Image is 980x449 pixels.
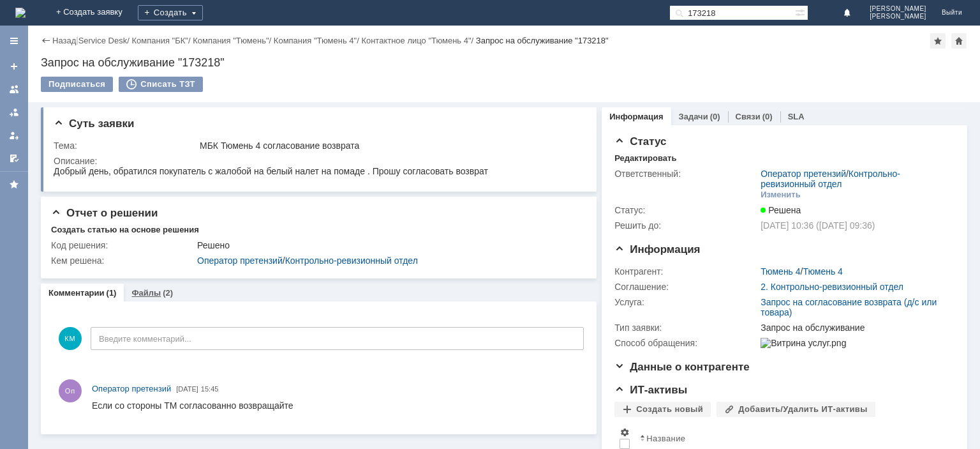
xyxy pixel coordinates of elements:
a: Мои согласования [4,148,24,169]
a: Service Desk [78,36,128,45]
a: Мои заявки [4,125,24,146]
a: Компания "Тюмень 4" [274,36,357,45]
span: Информация [614,243,700,255]
div: Тип заявки: [614,323,758,333]
div: Запрос на обслуживание "173218" [476,36,609,45]
div: (0) [710,112,720,121]
span: Настройки [620,427,630,438]
a: Тюмень 4 [761,266,800,277]
div: Запрос на обслуживание "173218" [41,56,967,69]
div: Способ обращения: [614,338,758,348]
div: / [274,36,362,45]
div: / [761,266,843,277]
div: / [197,255,579,266]
div: / [131,36,193,45]
div: Название [646,434,685,443]
a: Тюмень 4 [803,266,842,277]
div: Ответственный: [614,169,758,179]
div: / [361,36,475,45]
div: (0) [762,112,773,121]
a: Оператор претензий [197,255,283,266]
a: Информация [609,112,663,121]
a: Контрольно-ревизионный отдел [285,255,418,266]
div: Тема: [54,141,197,151]
a: Заявки в моей ответственности [4,102,24,123]
div: Добавить в избранное [930,33,946,49]
div: Создать [138,5,203,20]
div: | [76,35,78,45]
div: Кем решена: [51,255,195,266]
span: 15:45 [201,385,219,393]
div: Соглашение: [614,282,758,292]
div: МБК Тюмень 4 согласование возврата [200,141,579,151]
div: Решить до: [614,220,758,231]
div: / [193,36,274,45]
a: Оператор претензий [761,169,846,179]
a: Задачи [679,112,708,121]
img: Витрина услуг.png [761,338,846,348]
span: ИТ-активы [614,384,687,396]
span: Данные о контрагенте [614,361,750,373]
div: Описание: [54,156,581,166]
span: Статус [614,135,666,148]
div: / [78,36,132,45]
span: Расширенный поиск [795,6,808,18]
div: Решено [197,240,579,250]
a: Контрольно-ревизионный отдел [761,169,900,189]
a: Оператор претензий [92,383,171,395]
a: Перейти на домашнюю страницу [15,8,26,18]
span: КМ [59,327,82,350]
div: (1) [107,288,117,298]
div: Статус: [614,205,758,215]
div: Услуга: [614,297,758,307]
a: Назад [52,36,76,45]
span: Суть заявки [54,118,134,130]
div: Изменить [761,190,801,200]
a: Контактное лицо "Тюмень 4" [361,36,471,45]
img: logo [15,8,26,18]
div: Запрос на обслуживание [761,323,948,333]
a: 2. Контрольно-ревизионный отдел [761,282,903,292]
span: [PERSON_NAME] [870,13,926,20]
a: Связи [736,112,761,121]
div: Сделать домашней страницей [951,33,967,49]
div: Код решения: [51,240,195,250]
span: [DATE] [176,385,198,393]
div: Контрагент: [614,266,758,277]
div: Редактировать [614,153,676,164]
a: SLA [788,112,805,121]
a: Компания "Тюмень" [193,36,269,45]
span: Оператор претензий [92,384,171,393]
a: Компания "БК" [131,36,188,45]
div: (2) [163,288,173,298]
a: Заявки на командах [4,79,24,100]
a: Комментарии [48,288,105,298]
span: Решена [761,205,801,215]
div: Создать статью на основе решения [51,225,199,235]
span: [PERSON_NAME] [870,5,926,13]
div: / [761,169,948,189]
span: Отчет о решении [51,207,158,219]
a: Запрос на согласование возврата (д/с или товара) [761,297,937,317]
span: [DATE] 10:36 ([DATE] 09:36) [761,220,875,231]
a: Файлы [131,288,161,298]
a: Создать заявку [4,56,24,77]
